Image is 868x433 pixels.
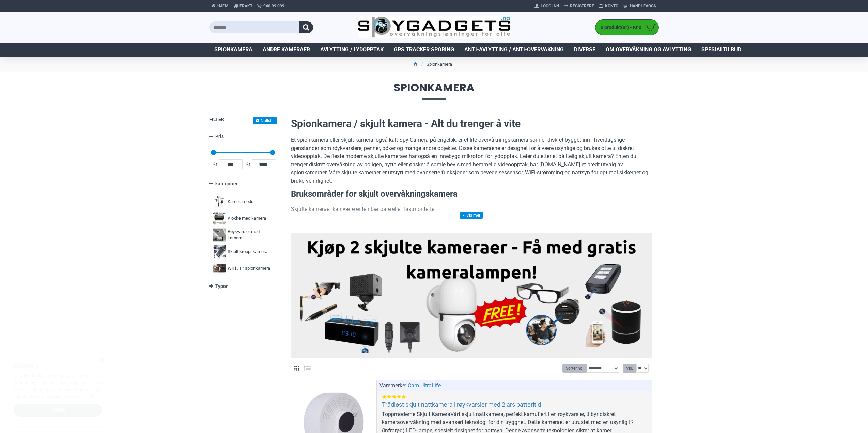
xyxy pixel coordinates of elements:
[315,43,389,57] a: Avlytting / Lydopptak
[217,3,229,9] span: Hjem
[596,1,621,12] a: Konto
[209,130,277,142] a: Pris
[605,3,618,9] span: Konto
[408,382,441,390] a: Cam UltraLife
[569,43,601,57] a: Diverse
[601,43,696,57] a: Om overvåkning og avlytting
[291,205,652,213] p: Skjulte kameraer kan være enten bærbare eller fastmonterte:
[213,262,226,275] img: WiFi / IP spionkamera
[209,178,277,190] a: kategorier
[464,46,564,54] span: Anti-avlytting / Anti-overvåkning
[263,46,310,54] span: Andre kameraer
[291,188,652,200] h3: Bruksområder for skjult overvåkningskamera
[541,3,559,9] span: Logg Inn
[213,228,226,242] img: Røykvarsler med kamera
[570,3,594,9] span: Registrere
[211,160,219,168] span: Kr
[14,358,98,373] div: Cookies
[621,1,659,12] a: Handlevogn
[228,228,272,242] span: Røykvarsler med kamera
[213,212,226,225] img: Klokke med kamera
[209,280,277,292] a: Typer
[253,117,277,124] button: Nullstill
[574,46,595,54] span: Diverse
[701,46,741,54] span: Spesialtilbud
[630,3,656,9] span: Handlevogn
[305,217,652,233] li: Disse kan tas med overalt og brukes til skjult filming i situasjoner der diskresjon er nødvendig ...
[532,1,561,12] a: Logg Inn
[228,198,254,205] span: Kameramodul
[80,394,96,399] a: Les mer, opens a new window
[228,265,270,272] span: WiFi / IP spionkamera
[214,46,252,54] span: Spionkamera
[291,136,652,185] p: Et spionkamera eller skjult kamera, også kalt Spy Camera på engelsk, er et lite overvåkningskamer...
[291,117,652,131] h2: Spionkamera / skjult kamera - Alt du trenger å vite
[389,43,459,57] a: GPS Tracker Sporing
[228,248,267,255] span: Skjult kroppskamera
[320,46,384,54] span: Avlytting / Lydopptak
[99,358,104,363] div: Close
[213,195,226,208] img: Kameramodul
[209,82,659,99] span: Spionkamera
[595,20,658,35] a: 0 produkt(er) - Kr 0
[696,43,746,57] a: Spesialtilbud
[209,117,224,122] span: Filter
[382,401,541,408] a: Trådløst skjult nattkamera i røykvarsler med 2 års batteritid
[239,3,252,9] span: Frakt
[244,160,252,168] span: Kr
[623,364,636,373] label: Vis:
[562,364,587,373] label: Sortering:
[213,245,226,258] img: Skjult kroppskamera
[394,46,454,54] span: GPS Tracker Sporing
[358,16,511,38] img: SpyGadgets.no
[561,1,596,12] a: Registrere
[305,217,367,224] strong: Bærbare spionkameraer:
[14,374,102,399] span: Vi bruker cookies på denne nettsiden for å forbedre våre tjenester og din opplevelse. Ved å bruke...
[379,382,406,390] span: Varemerke:
[296,236,647,353] img: Kjøp 2 skjulte kameraer – Få med gratis kameralampe!
[595,24,643,31] span: 0 produkt(er) - Kr 0
[606,46,691,54] span: Om overvåkning og avlytting
[263,3,284,9] span: 940 99 099
[14,404,102,417] div: Godta
[228,215,266,222] span: Klokke med kamera
[258,43,315,57] a: Andre kameraer
[209,43,258,57] a: Spionkamera
[459,43,569,57] a: Anti-avlytting / Anti-overvåkning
